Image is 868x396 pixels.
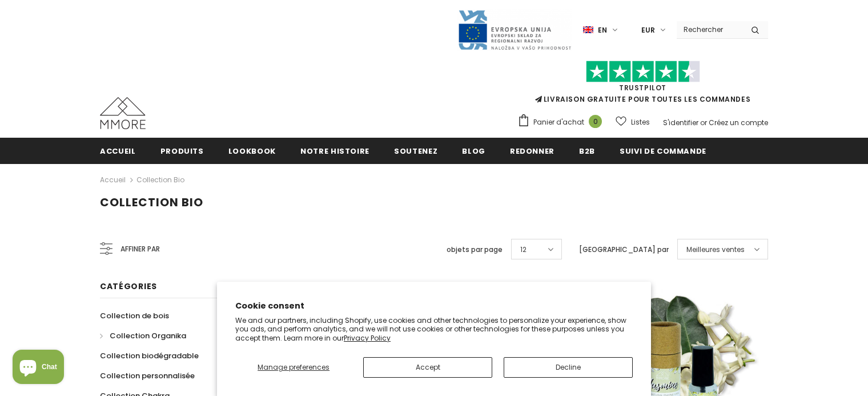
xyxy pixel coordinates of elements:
[110,330,186,341] span: Collection Organika
[300,138,369,163] a: Notre histoire
[300,146,369,157] span: Notre histoire
[363,357,492,378] button: Accept
[100,306,169,326] a: Collection de bois
[100,194,203,210] span: Collection Bio
[9,350,67,387] inbox-online-store-chat: Shopify online store chat
[457,25,572,34] a: Javni Razpis
[583,25,593,35] img: i-lang-1.png
[235,316,633,343] p: We and our partners, including Shopify, use cookies and other technologies to personalize your ex...
[228,146,276,157] span: Lookbook
[510,138,554,163] a: Redonner
[533,117,584,128] span: Panier d'achat
[100,138,136,163] a: Accueil
[136,175,184,185] a: Collection Bio
[100,350,199,361] span: Collection biodégradable
[589,115,602,128] span: 0
[394,138,437,163] a: soutenez
[686,244,745,255] span: Meilleures ventes
[100,173,126,187] a: Accueil
[160,138,204,163] a: Produits
[120,243,160,255] span: Affiner par
[620,146,706,157] span: Suivi de commande
[344,333,391,343] a: Privacy Policy
[100,146,136,157] span: Accueil
[462,138,485,163] a: Blog
[258,362,329,372] span: Manage preferences
[700,118,707,127] span: or
[100,366,195,386] a: Collection personnalisée
[520,244,527,255] span: 12
[709,118,768,127] a: Créez un compte
[631,117,650,128] span: Listes
[616,112,650,132] a: Listes
[641,25,655,36] span: EUR
[504,357,633,378] button: Decline
[579,244,669,255] label: [GEOGRAPHIC_DATA] par
[457,9,572,51] img: Javni Razpis
[100,346,199,366] a: Collection biodégradable
[579,138,595,163] a: B2B
[100,326,186,346] a: Collection Organika
[235,300,633,312] h2: Cookie consent
[620,138,706,163] a: Suivi de commande
[579,146,595,157] span: B2B
[235,357,352,378] button: Manage preferences
[100,310,169,321] span: Collection de bois
[100,97,146,129] img: Cas MMORE
[462,146,485,157] span: Blog
[447,244,503,255] label: objets par page
[619,83,666,93] a: TrustPilot
[517,66,768,104] span: LIVRAISON GRATUITE POUR TOUTES LES COMMANDES
[394,146,437,157] span: soutenez
[663,118,698,127] a: S'identifier
[586,61,700,83] img: Faites confiance aux étoiles pilotes
[598,25,607,36] span: en
[100,370,195,381] span: Collection personnalisée
[100,281,157,292] span: Catégories
[160,146,204,157] span: Produits
[510,146,554,157] span: Redonner
[517,114,608,131] a: Panier d'achat 0
[228,138,276,163] a: Lookbook
[677,21,742,38] input: Search Site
